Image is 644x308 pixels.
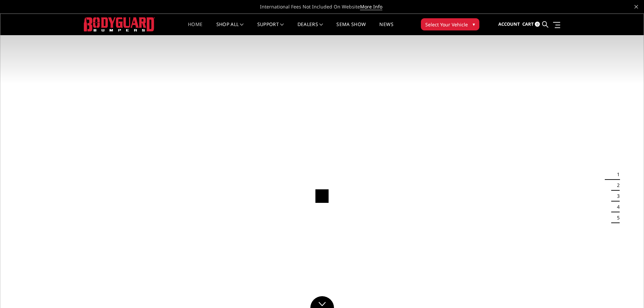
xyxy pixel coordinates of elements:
a: Home [188,22,202,35]
a: News [379,22,393,35]
a: Cart 0 [522,15,540,33]
button: 4 of 5 [613,202,620,212]
span: Cart [522,21,534,27]
span: 0 [535,22,540,27]
a: Account [498,15,520,33]
a: Click to Down [310,296,334,308]
span: ▾ [473,21,475,28]
button: 1 of 5 [613,169,620,180]
button: 3 of 5 [613,191,620,202]
button: 2 of 5 [613,180,620,191]
button: 5 of 5 [613,212,620,223]
a: SEMA Show [336,22,366,35]
button: Select Your Vehicle [421,18,479,30]
a: shop all [216,22,244,35]
span: Select Your Vehicle [425,21,468,28]
a: More Info [360,3,382,10]
a: Support [257,22,284,35]
img: BODYGUARD BUMPERS [84,17,155,31]
span: Account [498,21,520,27]
a: Dealers [297,22,323,35]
